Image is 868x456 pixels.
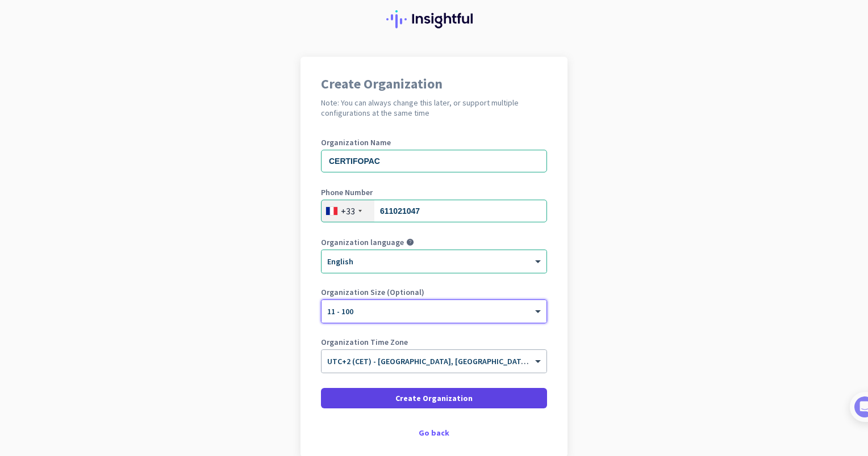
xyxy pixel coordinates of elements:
input: 1 23 45 67 89 [321,200,547,222]
label: Phone Number [321,188,547,196]
img: Insightful [386,10,482,28]
label: Organization language [321,238,404,246]
input: What is the name of your organization? [321,150,547,172]
label: Organization Size (Optional) [321,288,547,296]
button: Create Organization [321,388,547,408]
label: Organization Name [321,138,547,146]
i: help [406,238,414,246]
div: Go back [321,429,547,437]
span: Create Organization [395,392,473,404]
label: Organization Time Zone [321,338,547,346]
h1: Create Organization [321,77,547,91]
div: +33 [341,205,355,217]
h2: Note: You can always change this later, or support multiple configurations at the same time [321,98,547,118]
